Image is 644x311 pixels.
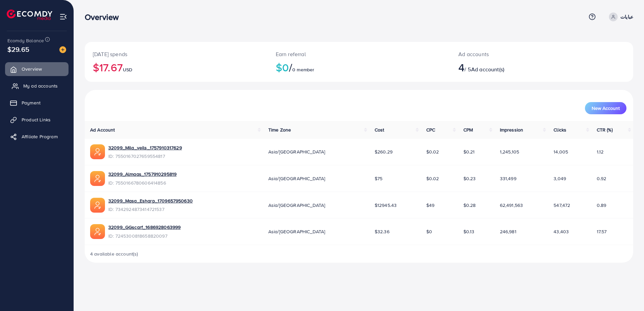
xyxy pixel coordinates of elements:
img: ic-ads-acc.e4c84228.svg [90,171,105,186]
span: $0 [426,228,432,235]
span: 1.12 [597,148,604,155]
span: Product Links [22,116,51,123]
span: 0.89 [597,202,607,209]
span: Ad account(s) [471,66,504,73]
span: ID: 7342924873414721537 [108,206,193,213]
span: $49 [426,202,434,209]
span: Cost [375,126,384,133]
span: $0.02 [426,175,439,182]
span: / [289,59,292,75]
span: Impression [500,126,524,133]
span: $0.23 [463,175,476,182]
span: $0.21 [463,148,475,155]
img: menu [59,13,67,21]
span: CPC [426,126,435,133]
span: 246,981 [500,228,516,235]
span: My ad accounts [23,82,58,89]
button: New Account [585,102,626,114]
span: Ecomdy Balance [7,37,44,44]
span: 0 member [292,66,314,73]
span: Asia/[GEOGRAPHIC_DATA] [268,202,325,209]
span: $75 [375,175,382,182]
a: Payment [5,96,69,110]
span: $0.13 [463,228,475,235]
a: 32099_Almaas_1757910295819 [108,171,177,177]
a: Product Links [5,113,69,126]
img: ic-ads-acc.e4c84228.svg [90,198,105,213]
a: 32099_Mila_veils_1757910317629 [108,144,182,151]
span: 14,005 [554,148,568,155]
h2: $0 [276,61,442,74]
span: CPM [463,126,473,133]
span: 1,245,105 [500,148,519,155]
p: عبايات [620,13,633,21]
span: USD [123,66,132,73]
p: [DATE] spends [93,50,260,58]
span: ID: 7245300818658820097 [108,233,181,239]
p: Earn referral [276,50,442,58]
span: CTR (%) [597,126,613,133]
img: image [59,46,66,53]
a: Overview [5,62,69,76]
span: Affiliate Program [22,133,58,140]
span: Asia/[GEOGRAPHIC_DATA] [268,175,325,182]
a: Affiliate Program [5,130,69,143]
a: 32099_GGscarf_1686928063999 [108,224,181,231]
span: Clicks [554,126,566,133]
span: New Account [592,106,620,111]
span: $0.28 [463,202,476,209]
iframe: Chat [615,281,639,306]
a: My ad accounts [5,79,69,93]
span: Payment [22,99,41,106]
span: $29.65 [7,44,29,54]
h3: Overview [85,12,124,22]
span: ID: 7550166780606414856 [108,180,177,186]
img: ic-ads-acc.e4c84228.svg [90,144,105,159]
span: Time Zone [268,126,291,133]
img: logo [7,9,52,20]
span: 62,491,563 [500,202,523,209]
span: 4 [458,59,464,75]
span: 43,403 [554,228,569,235]
h2: / 5 [458,61,579,74]
a: 32099_Masa_Esharp_1709657950630 [108,197,193,204]
span: $0.02 [426,148,439,155]
span: Asia/[GEOGRAPHIC_DATA] [268,228,325,235]
span: 547,472 [554,202,570,209]
span: 4 available account(s) [90,250,138,257]
span: 17.57 [597,228,607,235]
a: عبايات [606,13,633,21]
span: $32.36 [375,228,390,235]
span: 0.92 [597,175,607,182]
span: $12945.43 [375,202,397,209]
span: Ad Account [90,126,115,133]
span: ID: 7550167027659554817 [108,153,182,160]
span: Asia/[GEOGRAPHIC_DATA] [268,148,325,155]
span: Overview [22,66,42,72]
h2: $17.67 [93,61,260,74]
img: ic-ads-acc.e4c84228.svg [90,224,105,239]
span: $260.29 [375,148,393,155]
p: Ad accounts [458,50,579,58]
span: 331,499 [500,175,516,182]
span: 3,049 [554,175,566,182]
